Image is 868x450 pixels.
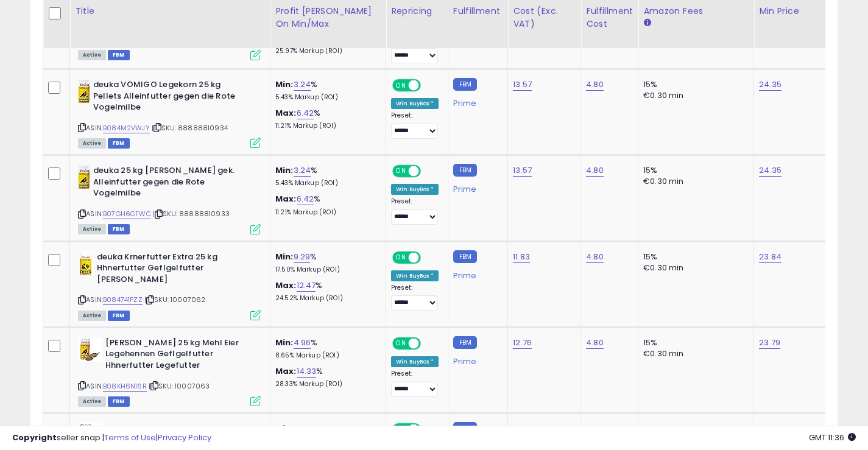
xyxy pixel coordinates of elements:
[275,251,376,274] div: %
[275,351,376,360] p: 8.65% Markup (ROI)
[275,337,376,360] div: %
[391,370,439,397] div: Preset:
[419,166,439,177] span: OFF
[275,380,376,388] p: 28.33% Markup (ROI)
[103,123,150,133] a: B084M2VWJY
[275,279,297,291] b: Max:
[275,365,297,377] b: Max:
[93,165,241,202] b: deuka 25 kg [PERSON_NAME] gek. Alleinfutter gegen die Rote Vogelmilbe
[152,123,228,133] span: | SKU: 88888810934
[149,381,210,391] span: | SKU: 10007063
[759,164,782,177] a: 24.35
[275,366,376,388] div: %
[643,90,744,101] div: €0.30 min
[275,5,381,30] div: Profit [PERSON_NAME] on Min/Max
[453,94,498,108] div: Prime
[275,194,376,216] div: %
[513,251,530,263] a: 11.83
[809,432,856,443] span: 2025-08-11 11:36 GMT
[12,432,57,443] strong: Copyright
[419,80,439,91] span: OFF
[78,138,106,149] span: All listings currently available for purchase on Amazon
[759,79,782,91] a: 24.35
[391,36,439,63] div: Preset:
[158,432,211,443] a: Privacy Policy
[275,122,376,130] p: 11.21% Markup (ROI)
[294,164,311,177] a: 3.24
[297,279,316,292] a: 12.47
[12,432,211,444] div: seller snap | |
[453,164,477,177] small: FBM
[453,266,498,281] div: Prime
[144,295,206,304] span: | SKU: 10007062
[294,337,311,349] a: 4.96
[275,165,376,188] div: %
[108,311,130,321] span: FBM
[275,179,376,188] p: 5.43% Markup (ROI)
[586,79,604,91] a: 4.80
[153,209,230,219] span: | SKU: 88888810933
[759,5,822,18] div: Min Price
[586,5,633,30] div: Fulfillment Cost
[643,5,749,18] div: Amazon Fees
[419,339,439,349] span: OFF
[393,166,409,177] span: ON
[78,4,261,59] div: ASIN:
[297,107,314,119] a: 6.42
[586,337,604,349] a: 4.80
[391,197,439,225] div: Preset:
[643,176,744,187] div: €0.30 min
[586,251,604,263] a: 4.80
[391,111,439,139] div: Preset:
[453,78,477,91] small: FBM
[78,165,90,189] img: 41rPuo037cL._SL40_.jpg
[586,164,604,177] a: 4.80
[78,79,261,147] div: ASIN:
[78,79,90,104] img: 41rPuo037cL._SL40_.jpg
[275,107,297,119] b: Max:
[75,5,265,18] div: Title
[391,284,439,311] div: Preset:
[294,79,311,91] a: 3.24
[78,396,106,407] span: All listings currently available for purchase on Amazon
[104,432,156,443] a: Terms of Use
[78,165,261,233] div: ASIN:
[93,79,241,116] b: deuka VOMIGO Legekorn 25 kg Pellets Alleinfutter gegen die Rote Vogelmilbe
[108,138,130,149] span: FBM
[275,280,376,303] div: %
[391,270,439,281] div: Win BuyBox *
[643,165,744,176] div: 15%
[393,252,409,262] span: ON
[103,295,143,305] a: B084741PZZ
[759,337,780,349] a: 23.79
[513,79,532,91] a: 13.57
[78,311,106,321] span: All listings currently available for purchase on Amazon
[275,47,376,55] p: 25.97% Markup (ROI)
[103,209,151,219] a: B07GH6GFWC
[275,164,294,176] b: Min:
[643,79,744,90] div: 15%
[275,79,376,102] div: %
[275,265,376,274] p: 17.50% Markup (ROI)
[108,396,130,407] span: FBM
[513,164,532,177] a: 13.57
[643,262,744,273] div: €0.30 min
[393,80,409,91] span: ON
[108,50,130,60] span: FBM
[391,98,439,109] div: Win BuyBox *
[391,356,439,367] div: Win BuyBox *
[643,18,651,29] small: Amazon Fees.
[643,337,744,348] div: 15%
[419,252,439,262] span: OFF
[643,251,744,262] div: 15%
[78,251,94,276] img: 41OCdDjdkJL._SL40_.jpg
[275,108,376,130] div: %
[453,5,503,18] div: Fulfillment
[275,208,376,217] p: 11.21% Markup (ROI)
[453,180,498,194] div: Prime
[294,251,311,263] a: 9.29
[275,337,294,348] b: Min:
[275,193,297,205] b: Max:
[453,352,498,367] div: Prime
[275,294,376,303] p: 24.52% Markup (ROI)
